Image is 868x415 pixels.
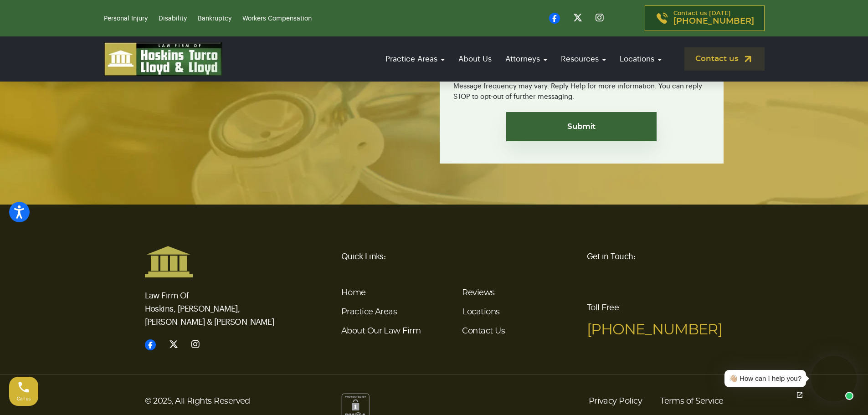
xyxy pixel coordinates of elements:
a: Personal Injury [104,15,148,22]
a: Practice Areas [341,308,397,316]
p: Law Firm Of Hoskins, [PERSON_NAME], [PERSON_NAME] & [PERSON_NAME] [145,278,282,329]
div: 👋🏼 How can I help you? [729,374,801,384]
a: About Our Law Firm [341,327,421,335]
a: Workers Compensation [242,15,312,22]
a: [PHONE_NUMBER] [587,323,722,337]
a: Resources [556,46,611,72]
span: [PHONE_NUMBER] [673,17,754,26]
a: Content Protection by DMCA.com [341,403,370,410]
p: Contact us [DATE] [673,10,754,26]
a: Attorneys [501,46,552,72]
p: © 2025, All Rights Reserved [145,393,330,410]
a: Practice Areas [381,46,449,72]
a: Privacy Policy [589,393,642,410]
a: About Us [454,46,496,72]
h6: Quick Links: [341,246,576,267]
img: Hoskins and Turco Logo [145,246,193,277]
a: Disability [159,15,187,22]
img: logo [104,42,222,76]
a: Locations [615,46,666,72]
a: Home [341,289,366,297]
a: Contact us [684,47,765,71]
a: Contact Us [462,327,505,335]
a: Terms of Service [660,393,723,410]
a: Bankruptcy [198,15,231,22]
h6: Get in Touch: [587,246,724,267]
a: Open chat [790,385,809,405]
a: Reviews [462,289,494,297]
span: Call us [17,396,31,401]
a: Contact us [DATE][PHONE_NUMBER] [645,5,765,31]
input: Submit [506,112,657,141]
a: Locations [462,308,499,316]
p: Toll Free: [587,297,724,341]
